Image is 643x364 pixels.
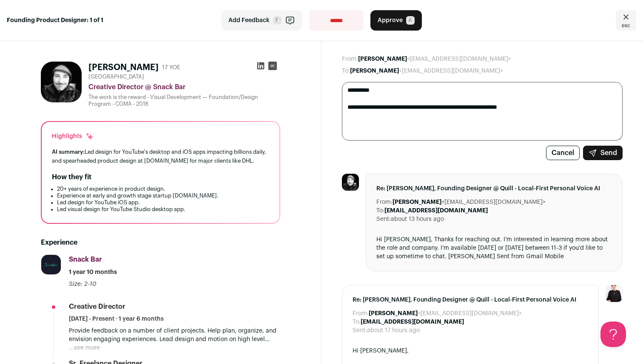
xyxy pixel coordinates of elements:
h2: Experience [41,237,280,248]
button: Send [583,146,623,160]
span: [GEOGRAPHIC_DATA] [88,73,144,80]
img: 9240684-medium_jpg [606,285,623,302]
b: [PERSON_NAME] [350,68,399,74]
span: 1 year 10 months [69,268,117,277]
button: Cancel [546,146,580,160]
dd: <[EMAIL_ADDRESS][DOMAIN_NAME]> [369,309,522,318]
div: The work is the reward - Visual Development — Foundation/Design Program - CGMA - 2018 [88,94,280,107]
span: esc [622,22,630,29]
span: Add Feedback [228,16,270,25]
span: Size: 2-10 [69,281,97,287]
span: Re: [PERSON_NAME], Founding Designer @ Quill - Local-First Personal Voice AI [353,296,588,304]
span: Re: [PERSON_NAME], Founding Designer @ Quill - Local-First Personal Voice AI [376,184,612,193]
span: AI summary: [52,149,85,155]
b: [PERSON_NAME] [393,199,441,205]
dd: about 17 hours ago [367,326,420,335]
dt: To: [342,67,350,75]
button: Approve A [370,10,422,31]
div: Creative Director @ Snack Bar [88,82,280,92]
div: Creative Director [69,302,125,311]
dd: <[EMAIL_ADDRESS][DOMAIN_NAME]> [393,198,546,206]
b: [EMAIL_ADDRESS][DOMAIN_NAME] [384,208,488,214]
div: Highlights [52,132,94,141]
span: Approve [378,16,403,25]
dt: To: [376,206,384,215]
div: 17 YOE [162,63,180,72]
li: Experience at early and growth stage startup [DOMAIN_NAME]. [57,192,269,199]
h2: How they fit [52,172,91,182]
button: Add Feedback F [221,10,302,31]
dt: Sent: [376,215,391,223]
strong: Founding Product Designer: 1 of 1 [7,16,103,25]
span: F [273,16,282,25]
dd: <[EMAIL_ADDRESS][DOMAIN_NAME]> [350,67,503,75]
a: Close [616,10,636,31]
b: [PERSON_NAME] [369,310,418,316]
dd: about 13 hours ago [391,215,444,223]
span: Snack Bar [69,256,102,263]
li: 20+ years of experience in product design. [57,186,269,192]
dt: From: [342,55,358,63]
p: Provide feedback on a number of client projects. Help plan, organize, and envision engaging exper... [69,327,280,344]
h1: [PERSON_NAME] [88,62,159,73]
li: Led design for YouTube iOS app. [57,199,269,206]
img: b72569192815674f6eab3e59575e93ca0b4291e4344eccaf438ff4347c258136 [41,255,61,274]
b: [PERSON_NAME] [358,56,407,62]
img: 1ff9925e608965723be361c5d03b1b5efa8f906c74b5f3bf344db02e27d14bff [342,174,359,191]
div: Hi [PERSON_NAME], Thanks for reaching out. I’m interested in learning more about the role and com... [376,235,612,261]
span: A [406,16,415,25]
div: Led design for YouTube's desktop and iOS apps impacting billions daily, and spearheaded product d... [52,147,269,165]
dt: To: [353,318,361,326]
iframe: Help Scout Beacon - Open [600,322,626,347]
dd: <[EMAIL_ADDRESS][DOMAIN_NAME]> [358,55,511,63]
dt: From: [376,198,393,206]
b: [EMAIL_ADDRESS][DOMAIN_NAME] [361,319,464,325]
div: Hi [PERSON_NAME], [353,347,588,355]
li: Led visual design for YouTube Studio desktop app. [57,206,269,213]
dt: Sent: [353,326,367,335]
dt: From: [353,309,369,318]
span: [DATE] - Present · 1 year 6 months [69,315,164,323]
button: ...see more [69,344,100,352]
img: 1ff9925e608965723be361c5d03b1b5efa8f906c74b5f3bf344db02e27d14bff [41,62,82,102]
